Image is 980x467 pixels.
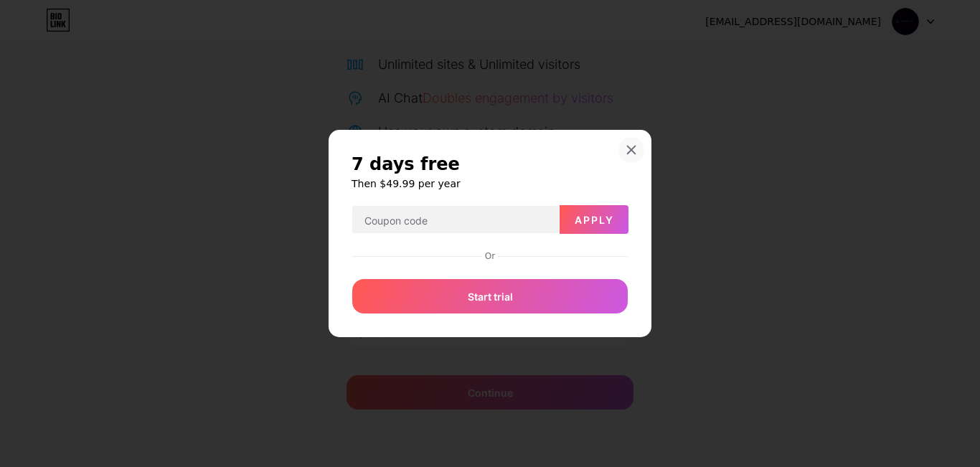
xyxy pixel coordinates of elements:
span: Apply [575,214,614,226]
input: Coupon code [352,206,559,235]
span: 7 days free [352,153,460,176]
div: Or [482,250,498,262]
button: Apply [560,205,628,234]
h6: Then $49.99 per year [352,176,628,191]
span: Start trial [468,289,513,304]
